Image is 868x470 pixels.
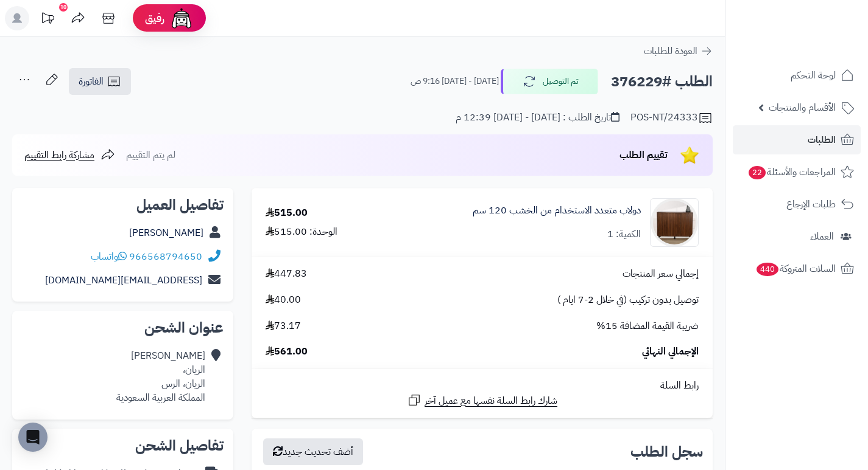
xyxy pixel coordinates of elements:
button: أضف تحديث جديد [263,438,363,465]
a: [PERSON_NAME] [129,226,203,240]
a: مشاركة رابط التقييم [24,148,115,162]
span: إجمالي سعر المنتجات [623,267,699,281]
div: رابط السلة [256,379,708,393]
h3: سجل الطلب [630,444,703,459]
div: الكمية: 1 [607,227,641,241]
div: 515.00 [266,206,308,220]
span: لم يتم التقييم [126,148,175,162]
span: العملاء [810,228,834,245]
a: الفاتورة [69,68,131,95]
span: شارك رابط السلة نفسها مع عميل آخر [425,394,557,408]
div: Open Intercom Messenger [18,423,48,452]
h2: تفاصيل العميل [22,198,224,212]
span: الأقسام والمنتجات [769,99,836,116]
img: ai-face.png [169,6,194,30]
span: 73.17 [266,319,301,333]
a: شارك رابط السلة نفسها مع عميل آخر [407,393,557,408]
a: العملاء [733,222,861,251]
a: السلات المتروكة440 [733,254,861,283]
a: [EMAIL_ADDRESS][DOMAIN_NAME] [45,273,202,288]
span: 440 [757,263,778,276]
div: الوحدة: 515.00 [266,225,337,239]
a: دولاب متعدد الاستخدام من الخشب 120 سم [473,204,641,218]
small: [DATE] - [DATE] 9:16 ص [411,75,499,88]
a: 966568794650 [129,249,202,264]
h2: الطلب #376229 [611,69,713,94]
span: مشاركة رابط التقييم [24,148,94,162]
a: الطلبات [733,125,861,154]
span: تقييم الطلب [619,148,668,162]
div: POS-NT/24333 [630,111,713,125]
h2: عنوان الشحن [22,320,224,335]
a: لوحة التحكم [733,61,861,90]
span: ضريبة القيمة المضافة 15% [596,319,699,333]
span: لوحة التحكم [791,67,836,84]
span: توصيل بدون تركيب (في خلال 2-7 ايام ) [557,293,699,307]
span: 22 [749,166,766,179]
div: 10 [59,3,68,12]
a: تحديثات المنصة [32,6,63,33]
a: واتساب [91,249,127,264]
span: 561.00 [266,345,308,359]
span: السلات المتروكة [755,260,836,277]
a: طلبات الإرجاع [733,190,861,219]
span: 40.00 [266,293,301,307]
span: 447.83 [266,267,307,281]
div: [PERSON_NAME] الريان، الريان، الرس المملكة العربية السعودية [116,349,205,404]
span: المراجعات والأسئلة [747,164,836,181]
span: طلبات الإرجاع [786,196,836,213]
span: الفاتورة [79,74,104,89]
a: العودة للطلبات [644,44,713,58]
span: الطلبات [808,131,836,148]
img: 1752129109-1-90x90.jpg [651,198,698,247]
span: رفيق [145,11,164,26]
span: العودة للطلبات [644,44,697,58]
h2: تفاصيل الشحن [22,438,224,453]
span: الإجمالي النهائي [642,345,699,359]
div: تاريخ الطلب : [DATE] - [DATE] 12:39 م [456,111,619,125]
button: تم التوصيل [501,69,598,94]
img: logo-2.png [785,30,856,56]
a: المراجعات والأسئلة22 [733,157,861,187]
